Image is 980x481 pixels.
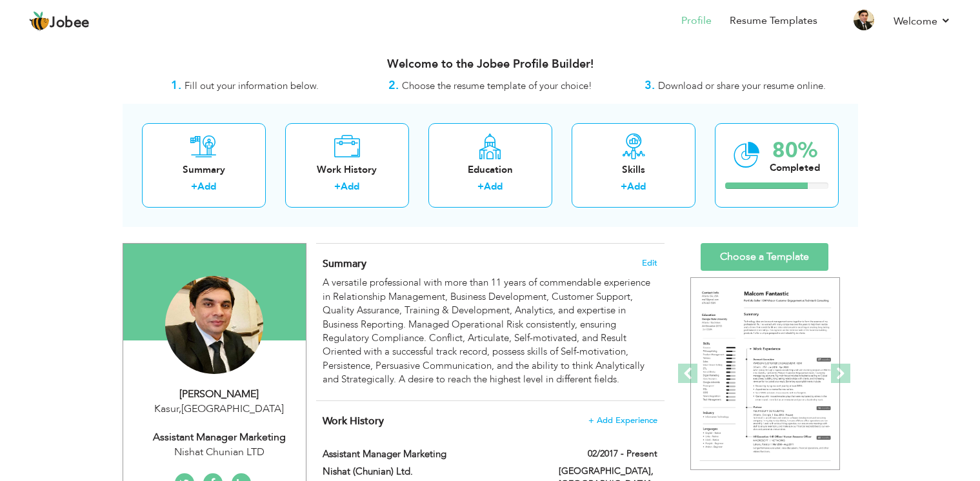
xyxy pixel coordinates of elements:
[133,402,306,417] div: Kasur [GEOGRAPHIC_DATA]
[770,140,820,161] div: 80%
[165,276,263,374] img: Muhammad Naveed
[894,14,951,29] a: Welcome
[621,180,627,193] label: +
[854,10,874,30] img: Profile Img
[730,14,817,28] a: Resume Templates
[439,163,542,177] div: Education
[133,430,306,445] div: Assistant Manager Marketing
[770,161,820,175] div: Completed
[334,180,341,193] label: +
[323,414,384,428] span: Work History
[642,259,657,268] span: Edit
[701,243,828,271] a: Choose a Template
[582,163,685,177] div: Skills
[123,58,858,71] h3: Welcome to the Jobee Profile Builder!
[50,16,90,30] span: Jobee
[681,14,712,28] a: Profile
[191,180,197,193] label: +
[323,465,539,478] label: Nishat (Chunian) Ltd.
[627,180,646,193] a: Add
[323,447,539,461] label: Assistant Manager Marketing
[185,79,319,92] span: Fill out your information below.
[658,79,826,92] span: Download or share your resume online.
[323,257,366,271] span: Summary
[171,77,181,93] strong: 1.
[388,77,399,93] strong: 2.
[341,180,359,193] a: Add
[588,416,657,425] span: + Add Experience
[152,163,255,177] div: Summary
[484,180,503,193] a: Add
[29,11,90,32] a: Jobee
[402,79,592,92] span: Choose the resume template of your choice!
[197,180,216,193] a: Add
[179,402,181,416] span: ,
[645,77,655,93] strong: 3.
[29,11,50,32] img: jobee.io
[323,415,657,427] h4: This helps to show the companies you have worked for.
[295,163,399,177] div: Work History
[323,276,657,386] div: A versatile professional with more than 11 years of commendable experience in Relationship Manage...
[133,445,306,460] div: Nishat Chunian LTD
[588,447,657,460] label: 02/2017 - Present
[477,180,484,193] label: +
[133,387,306,402] div: [PERSON_NAME]
[323,257,657,270] h4: Adding a summary is a quick and easy way to highlight your experience and interests.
